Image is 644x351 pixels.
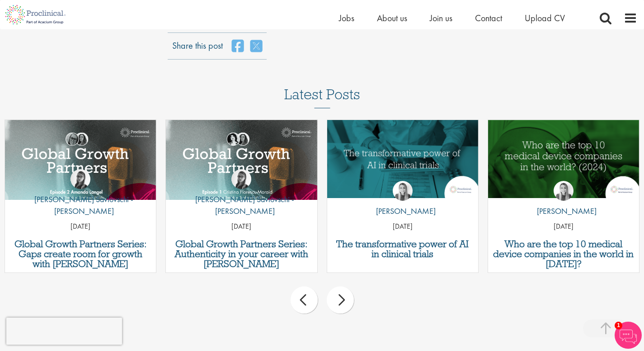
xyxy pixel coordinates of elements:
a: Jobs [339,12,354,24]
a: Link to a post [327,120,478,200]
div: prev [291,286,318,314]
p: [DATE] [166,222,317,232]
a: The transformative power of AI in clinical trials [332,239,474,259]
a: Link to a post [166,120,317,200]
label: Share this post [172,39,223,46]
div: next [327,286,354,314]
a: About us [377,12,407,24]
a: Contact [475,12,502,24]
p: [PERSON_NAME] Savlovschi - [PERSON_NAME] [166,194,317,217]
p: [PERSON_NAME] [530,205,597,217]
p: [DATE] [5,222,156,232]
img: The Transformative Power of AI in Clinical Trials | Proclinical [327,120,478,199]
p: [DATE] [327,222,478,232]
a: Theodora Savlovschi - Wicks [PERSON_NAME] Savlovschi - [PERSON_NAME] [166,169,317,221]
a: Global Growth Partners Series: Authenticity in your career with [PERSON_NAME] [170,239,312,269]
a: Link to a post [5,120,156,200]
a: Hannah Burke [PERSON_NAME] [369,181,436,222]
span: 1 [615,322,622,329]
p: [PERSON_NAME] [369,205,436,217]
p: [PERSON_NAME] Savlovschi - [PERSON_NAME] [5,194,156,217]
img: Theodora Savlovschi - Wicks [71,169,90,189]
a: share on facebook [232,39,244,53]
iframe: reCAPTCHA [6,318,122,345]
a: Global Growth Partners Series: Gaps create room for growth with [PERSON_NAME] [9,239,151,269]
img: Chatbot [615,322,642,349]
p: [DATE] [488,222,639,232]
a: Hannah Burke [PERSON_NAME] [530,181,597,222]
img: Hannah Burke [554,181,573,201]
a: Who are the top 10 medical device companies in the world in [DATE]? [493,239,635,269]
img: Theodora Savlovschi - Wicks [231,169,251,189]
img: Hannah Burke [393,181,413,201]
a: share on twitter [250,39,262,53]
a: Theodora Savlovschi - Wicks [PERSON_NAME] Savlovschi - [PERSON_NAME] [5,169,156,221]
h3: Latest Posts [284,87,360,108]
img: Top 10 Medical Device Companies 2024 [488,120,639,199]
a: Join us [430,12,452,24]
a: Link to a post [488,120,639,200]
a: Upload CV [525,12,565,24]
